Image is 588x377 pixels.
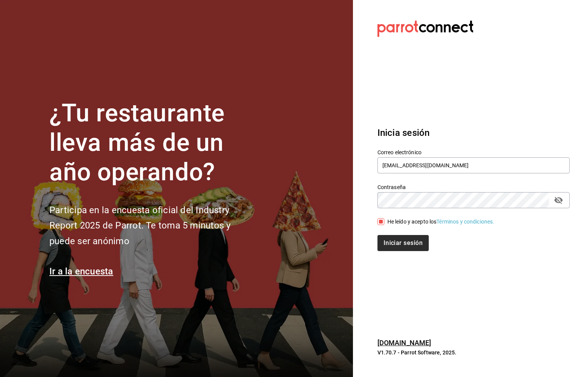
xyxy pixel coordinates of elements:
button: Iniciar sesión [377,235,429,251]
div: He leído y acepto los [387,218,495,226]
h3: Inicia sesión [377,126,570,140]
a: [DOMAIN_NAME] [377,339,431,347]
h2: Participa en la encuesta oficial del Industry Report 2025 de Parrot. Te toma 5 minutos y puede se... [49,202,256,249]
h1: ¿Tu restaurante lleva más de un año operando? [49,99,256,187]
button: passwordField [552,194,565,207]
label: Contraseña [377,184,570,190]
p: V1.70.7 - Parrot Software, 2025. [377,349,570,356]
label: Correo electrónico [377,150,570,155]
a: Términos y condiciones. [436,219,494,225]
a: Ir a la encuesta [49,266,113,277]
input: Ingresa tu correo electrónico [377,157,570,173]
